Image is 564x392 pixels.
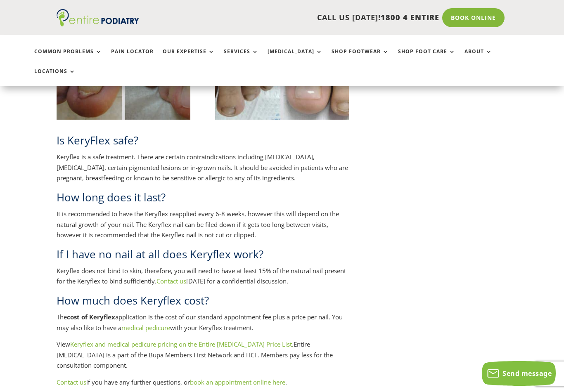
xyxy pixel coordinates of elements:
[57,313,343,332] span: The application is the cost of our standard appointment fee plus a price per nail. You may also l...
[57,133,138,148] span: Is KeryFlex safe?
[57,190,166,205] span: How long does it last?
[398,49,455,66] a: Shop Foot Care
[224,49,258,66] a: Services
[332,49,389,66] a: Shop Footwear
[482,361,556,386] button: Send message
[57,293,209,308] span: How much does Keryflex cost?
[57,378,86,386] a: Contact us
[268,49,322,66] a: [MEDICAL_DATA]
[156,277,186,285] a: Contact us
[163,49,215,66] a: Our Expertise
[57,340,333,369] span: Entire [MEDICAL_DATA] is a part of the Bupa Members First Network and HCF. Members pay less for t...
[381,12,439,22] span: 1800 4 ENTIRE
[67,313,115,321] b: cost of Keryflex
[57,153,348,182] span: Keryflex is a safe treatment. There are certain contraindications including [MEDICAL_DATA], [MEDI...
[442,8,505,27] a: Book Online
[57,9,139,26] img: logo (1)
[121,324,170,332] a: medical pedicure
[464,49,492,66] a: About
[502,369,552,378] span: Send message
[111,49,154,66] a: Pain Locator
[57,210,339,239] span: It is recommended to have the Keryflex reapplied every 6-8 weeks, however this will depend on the...
[190,378,285,386] a: book an appointment online here
[34,49,102,66] a: Common Problems
[57,247,263,262] span: If I have no nail at all does Keryflex work?
[57,378,287,386] span: if you have any further questions, or .
[34,68,76,86] a: Locations
[57,267,346,286] span: Keryflex does not bind to skin, therefore, you will need to have at least 15% of the natural nail...
[57,20,139,28] a: Entire Podiatry
[159,12,439,23] p: CALL US [DATE]!
[70,340,292,348] a: Keryflex and medical pedicure pricing on the Entire [MEDICAL_DATA] Price List
[57,340,294,348] span: View .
